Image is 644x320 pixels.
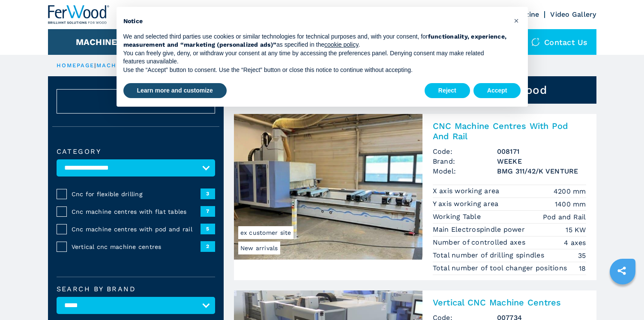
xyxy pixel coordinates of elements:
[72,242,201,251] span: Vertical cnc machine centres
[123,17,507,26] h2: Notice
[497,166,586,176] h3: BMG 311/42/K VENTURE
[611,260,632,281] a: sharethis
[433,263,569,273] p: Total number of tool changer positions
[433,121,586,141] h2: CNC Machine Centres With Pod And Rail
[433,297,586,308] h2: Vertical CNC Machine Centres
[433,147,497,156] span: Code:
[72,207,201,216] span: Cnc machine centres with flat tables
[433,156,497,166] span: Brand:
[72,225,201,233] span: Cnc machine centres with pod and rail
[578,251,586,260] em: 35
[238,242,280,254] span: New arrivals
[234,114,422,260] img: CNC Machine Centres With Pod And Rail WEEKE BMG 311/42/K VENTURE
[123,49,507,66] p: You can freely give, deny, or withdraw your consent at any time by accessing the preferences pane...
[433,225,527,234] p: Main Electrospindle power
[497,147,586,156] h3: 008171
[57,89,215,114] button: ResetCancel
[608,281,638,314] iframe: Chat
[425,83,470,99] button: Reject
[123,66,507,75] p: Use the “Accept” button to consent. Use the “Reject” button or close this notice to continue with...
[550,10,596,18] a: Video Gallery
[531,38,540,46] img: Contact us
[123,33,507,48] strong: functionality, experience, measurement and “marketing (personalized ads)”
[510,14,524,27] button: Close this notice
[566,225,586,235] em: 15 KW
[324,41,358,48] a: cookie policy
[564,238,586,248] em: 4 axes
[523,29,596,55] div: Contact us
[123,33,507,49] p: We and selected third parties use cookies or similar technologies for technical purposes and, wit...
[473,83,521,99] button: Accept
[96,62,133,69] a: machines
[497,156,586,166] h3: WEEKE
[57,62,95,69] a: HOMEPAGE
[433,186,502,196] p: X axis working area
[234,114,596,280] a: CNC Machine Centres With Pod And Rail WEEKE BMG 311/42/K VENTURENew arrivalsex customer siteCNC M...
[48,5,110,24] img: Ferwood
[123,83,227,99] button: Learn more and customize
[57,286,215,293] label: Search by brand
[543,212,586,222] em: Pod and Rail
[57,148,215,155] label: Category
[433,166,497,176] span: Model:
[76,37,123,47] button: Machines
[201,224,215,234] span: 5
[554,186,586,196] em: 4200 mm
[433,238,528,247] p: Number of controlled axes
[201,241,215,251] span: 2
[433,251,547,260] p: Total number of drilling spindles
[72,190,201,198] span: Cnc for flexible drilling
[433,199,501,209] p: Y axis working area
[579,263,586,273] em: 18
[555,199,586,209] em: 1400 mm
[94,62,96,69] span: |
[201,188,215,199] span: 3
[201,206,215,216] span: 7
[514,15,519,26] span: ×
[433,212,483,221] p: Working Table
[238,226,294,239] span: ex customer site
